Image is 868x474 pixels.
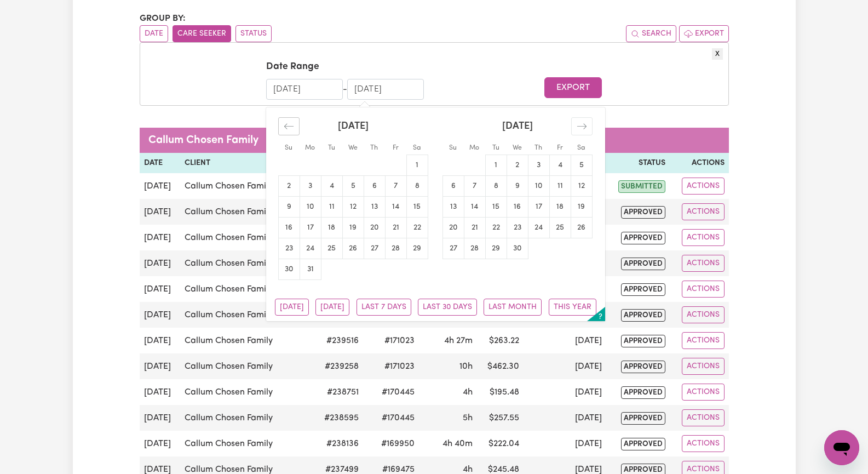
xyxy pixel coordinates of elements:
[459,362,473,371] span: 10 hours
[180,173,291,199] td: Callum Chosen Family
[682,229,725,246] button: Actions
[621,335,665,347] span: approved
[485,238,507,259] td: Choose Tuesday, April 29, 2025 as your check-out date. It’s available.
[180,276,291,302] td: Callum Chosen Family
[682,306,725,323] button: Actions
[300,217,321,238] td: Choose Monday, March 17, 2025 as your check-out date. It’s available.
[278,238,300,259] td: Choose Sunday, March 23, 2025 as your check-out date. It’s available.
[524,379,606,405] td: [DATE]
[549,299,596,316] button: This Year
[549,196,571,217] td: Choose Friday, April 18, 2025 as your check-out date. It’s available.
[180,302,291,328] td: Callum Chosen Family
[180,250,291,276] td: Callum Chosen Family
[599,313,602,321] span: ?
[621,206,665,219] span: approved
[679,25,729,42] button: Export
[278,217,300,238] td: Choose Sunday, March 16, 2025 as your check-out date. It’s available.
[385,217,406,238] td: Choose Friday, March 21, 2025 as your check-out date. It’s available.
[534,145,542,151] small: Th
[140,405,180,431] td: [DATE]
[502,122,533,132] strong: [DATE]
[348,145,358,151] small: We
[626,25,676,42] button: Search
[363,379,419,405] td: #170445
[571,175,592,196] td: Choose Saturday, April 12, 2025 as your check-out date. It’s available.
[140,353,180,379] td: [DATE]
[140,379,180,405] td: [DATE]
[682,281,725,298] button: Actions
[670,153,728,174] th: Actions
[485,196,507,217] td: Choose Tuesday, April 15, 2025 as your check-out date. It’s available.
[321,217,342,238] td: Choose Tuesday, March 18, 2025 as your check-out date. It’s available.
[180,379,291,405] td: Callum Chosen Family
[464,217,485,238] td: Choose Monday, April 21, 2025 as your check-out date. It’s available.
[328,145,335,151] small: Tu
[266,60,319,74] label: Date Range
[406,155,428,175] td: Choose Saturday, March 1, 2025 as your check-out date. It’s available.
[477,328,524,353] td: $ 263.22
[347,79,424,100] input: End Date
[140,199,180,225] td: [DATE]
[385,196,406,217] td: Choose Friday, March 14, 2025 as your check-out date. It’s available.
[485,175,507,196] td: Choose Tuesday, April 8, 2025 as your check-out date. It’s available.
[364,238,385,259] td: Choose Thursday, March 27, 2025 as your check-out date. It’s available.
[413,145,421,151] small: Sa
[712,48,723,60] button: X
[528,196,549,217] td: Choose Thursday, April 17, 2025 as your check-out date. It’s available.
[524,405,606,431] td: [DATE]
[577,145,585,151] small: Sa
[140,250,180,276] td: [DATE]
[484,299,542,316] button: Last Month
[477,353,524,379] td: $ 462.30
[485,155,507,175] td: Choose Tuesday, April 1, 2025 as your check-out date. It’s available.
[385,238,406,259] td: Choose Friday, March 28, 2025 as your check-out date. It’s available.
[140,153,180,174] th: Date
[357,299,411,316] button: Last 7 Days
[291,353,364,379] td: # 239258
[364,196,385,217] td: Choose Thursday, March 13, 2025 as your check-out date. It’s available.
[291,405,364,431] td: # 238595
[682,332,725,349] button: Actions
[363,431,419,456] td: #169950
[343,83,347,96] div: -
[305,145,315,151] small: Mo
[507,238,528,259] td: Choose Wednesday, April 30, 2025 as your check-out date. It’s available.
[140,276,180,302] td: [DATE]
[442,175,464,196] td: Choose Sunday, April 6, 2025 as your check-out date. It’s available.
[549,217,571,238] td: Choose Friday, April 25, 2025 as your check-out date. It’s available.
[418,299,477,316] button: Last 30 Days
[682,203,725,220] button: Actions
[549,175,571,196] td: Choose Friday, April 11, 2025 as your check-out date. It’s available.
[442,238,464,259] td: Choose Sunday, April 27, 2025 as your check-out date. It’s available.
[524,353,606,379] td: [DATE]
[342,196,364,217] td: Choose Wednesday, March 12, 2025 as your check-out date. It’s available.
[180,153,291,174] th: Client
[406,238,428,259] td: Choose Saturday, March 29, 2025 as your check-out date. It’s available.
[363,328,419,353] td: #171023
[442,217,464,238] td: Choose Sunday, April 20, 2025 as your check-out date. It’s available.
[180,405,291,431] td: Callum Chosen Family
[370,145,378,151] small: Th
[442,196,464,217] td: Choose Sunday, April 13, 2025 as your check-out date. It’s available.
[444,336,473,345] span: 4 hours 27 minutes
[385,175,406,196] td: Choose Friday, March 7, 2025 as your check-out date. It’s available.
[173,25,231,42] button: sort invoices by care seeker
[180,328,291,353] td: Callum Chosen Family
[524,431,606,456] td: [DATE]
[363,405,419,431] td: #170445
[285,145,292,151] small: Su
[587,307,605,321] button: Open the keyboard shortcuts panel.
[571,155,592,175] td: Choose Saturday, April 5, 2025 as your check-out date. It’s available.
[342,238,364,259] td: Choose Wednesday, March 26, 2025 as your check-out date. It’s available.
[477,379,524,405] td: $ 195.48
[315,299,349,316] button: [DATE]
[300,238,321,259] td: Choose Monday, March 24, 2025 as your check-out date. It’s available.
[544,77,602,98] button: Export
[549,155,571,175] td: Choose Friday, April 4, 2025 as your check-out date. It’s available.
[406,175,428,196] td: Choose Saturday, March 8, 2025 as your check-out date. It’s available.
[464,175,485,196] td: Choose Monday, April 7, 2025 as your check-out date. It’s available.
[342,217,364,238] td: Choose Wednesday, March 19, 2025 as your check-out date. It’s available.
[621,283,665,296] span: approved
[180,225,291,250] td: Callum Chosen Family
[300,175,321,196] td: Choose Monday, March 3, 2025 as your check-out date. It’s available.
